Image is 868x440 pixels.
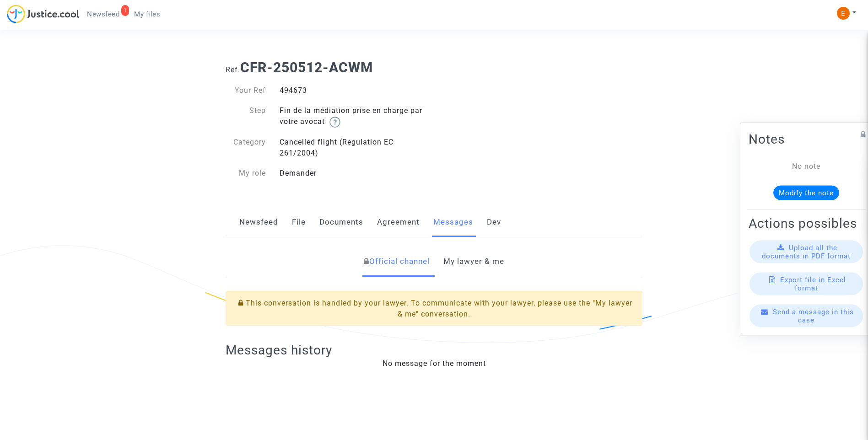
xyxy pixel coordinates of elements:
div: No message for the moment [226,358,642,369]
span: Upload all the documents in PDF format [762,244,851,260]
a: Official channel [364,247,430,277]
div: No note [762,161,850,172]
a: Agreement [377,207,420,237]
h2: Notes [749,131,864,147]
div: Demander [273,168,434,179]
h2: Actions possibles [749,215,864,231]
a: Newsfeed [239,207,278,237]
div: My role [219,168,273,179]
a: 1Newsfeed [80,7,127,21]
img: help.svg [329,117,340,128]
div: Step [219,105,273,128]
a: My lawyer & me [443,247,504,277]
button: Modify the note [773,186,839,200]
div: Your Ref [219,85,273,96]
img: jc-logo.svg [7,5,80,23]
span: Export file in Excel format [780,276,846,292]
a: Documents [319,207,363,237]
a: My files [127,7,167,21]
div: Cancelled flight (Regulation EC 261/2004) [273,137,434,159]
img: ACg8ocIeiFvHKe4dA5oeRFd_CiCnuxWUEc1A2wYhRJE3TTWt=s96-c [837,7,850,20]
div: 1 [121,5,129,16]
a: Dev [487,207,501,237]
span: Ref. [226,65,240,74]
div: This conversation is handled by your lawyer. To communicate with your lawyer, please use the "My ... [226,291,642,326]
div: Fin de la médiation prise en charge par votre avocat [273,105,434,128]
b: CFR-250512-ACWM [240,59,373,75]
a: Messages [433,207,473,237]
span: Send a message in this case [773,308,854,324]
div: 494673 [273,85,434,96]
a: File [292,207,306,237]
div: Category [219,137,273,159]
span: My files [134,10,160,18]
h2: Messages history [226,342,642,358]
span: Newsfeed [87,10,119,18]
